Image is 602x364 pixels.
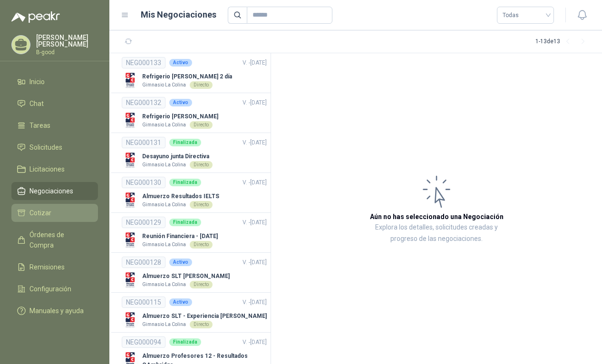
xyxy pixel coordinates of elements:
a: Manuales y ayuda [11,302,98,320]
div: NEG000129 [122,217,165,228]
img: Company Logo [122,72,138,89]
div: NEG000132 [122,97,165,108]
a: NEG000130FinalizadaV. -[DATE] Company LogoAlmuerzo Resultados IELTSGimnasio La ColinaDirecto [122,177,267,209]
div: Directo [190,161,213,169]
p: Gimnasio La Colina [142,281,186,288]
p: Reunión Financiera - [DATE] [142,232,218,241]
div: Directo [190,121,213,129]
p: Refrigerio [PERSON_NAME] [142,112,218,121]
p: Gimnasio La Colina [142,321,186,328]
div: Finalizada [169,139,201,146]
a: NEG000132ActivoV. -[DATE] Company LogoRefrigerio [PERSON_NAME]Gimnasio La ColinaDirecto [122,97,267,129]
img: Company Logo [122,272,138,288]
div: 1 - 13 de 13 [535,34,591,49]
span: V. - [DATE] [243,219,267,226]
a: Tareas [11,116,98,134]
div: Finalizada [169,179,201,186]
div: Activo [169,59,192,67]
a: Cotizar [11,204,98,222]
p: Refrigerio [PERSON_NAME] 2 día [142,72,232,81]
div: NEG000133 [122,57,165,68]
p: Gimnasio La Colina [142,201,186,209]
span: V. - [DATE] [243,139,267,146]
span: V. - [DATE] [243,99,267,106]
div: Activo [169,298,192,306]
div: Activo [169,259,192,266]
p: Gimnasio La Colina [142,241,186,249]
a: Inicio [11,73,98,91]
p: Almuerzo Resultados IELTS [142,192,219,201]
span: Todas [503,8,548,22]
h1: Mis Negociaciones [141,8,216,21]
div: Directo [190,281,213,288]
a: Solicitudes [11,138,98,156]
p: [PERSON_NAME] [PERSON_NAME] [36,34,98,48]
span: V. - [DATE] [243,259,267,266]
p: Almuerzo SLT [PERSON_NAME] [142,272,230,281]
p: Gimnasio La Colina [142,161,186,169]
div: NEG000131 [122,137,165,148]
div: NEG000128 [122,257,165,268]
div: Directo [190,81,213,89]
a: NEG000133ActivoV. -[DATE] Company LogoRefrigerio [PERSON_NAME] 2 díaGimnasio La ColinaDirecto [122,57,267,89]
div: Directo [190,201,213,209]
p: Almuerzo SLT - Experiencia [PERSON_NAME] [142,312,267,321]
p: B-good [36,49,98,55]
div: Activo [169,99,192,106]
a: NEG000131FinalizadaV. -[DATE] Company LogoDesayuno junta DirectivaGimnasio La ColinaDirecto [122,137,267,169]
span: Manuales y ayuda [29,306,84,316]
h3: Aún no has seleccionado una Negociación [370,211,504,222]
span: Licitaciones [29,164,65,174]
p: Gimnasio La Colina [142,121,186,129]
span: V. - [DATE] [243,179,267,186]
span: V. - [DATE] [243,299,267,306]
div: Finalizada [169,219,201,226]
p: Desayuno junta Directiva [142,152,213,161]
span: V. - [DATE] [243,339,267,345]
a: NEG000129FinalizadaV. -[DATE] Company LogoReunión Financiera - [DATE]Gimnasio La ColinaDirecto [122,217,267,249]
span: Chat [29,98,44,109]
span: Inicio [29,77,45,87]
img: Company Logo [122,232,138,249]
a: Licitaciones [11,160,98,178]
span: V. - [DATE] [243,59,267,66]
a: Chat [11,95,98,113]
span: Cotizar [29,208,51,218]
span: Configuración [29,284,71,294]
a: Remisiones [11,258,98,276]
a: NEG000128ActivoV. -[DATE] Company LogoAlmuerzo SLT [PERSON_NAME]Gimnasio La ColinaDirecto [122,257,267,288]
a: Órdenes de Compra [11,226,98,254]
p: Explora los detalles, solicitudes creadas y progreso de las negociaciones. [366,222,507,245]
span: Solicitudes [29,142,62,153]
a: Negociaciones [11,182,98,200]
img: Company Logo [122,192,138,209]
p: Gimnasio La Colina [142,81,186,89]
img: Company Logo [122,152,138,169]
div: Directo [190,321,213,328]
img: Logo peakr [11,11,60,23]
span: Órdenes de Compra [29,230,89,250]
span: Tareas [29,120,50,131]
div: Directo [190,241,213,249]
img: Company Logo [122,312,138,328]
img: Company Logo [122,112,138,129]
div: NEG000094 [122,336,165,348]
a: Configuración [11,280,98,298]
span: Remisiones [29,262,65,272]
div: NEG000115 [122,297,165,308]
a: NEG000115ActivoV. -[DATE] Company LogoAlmuerzo SLT - Experiencia [PERSON_NAME]Gimnasio La ColinaD... [122,297,267,328]
div: NEG000130 [122,177,165,188]
div: Finalizada [169,338,201,346]
span: Negociaciones [29,186,73,196]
